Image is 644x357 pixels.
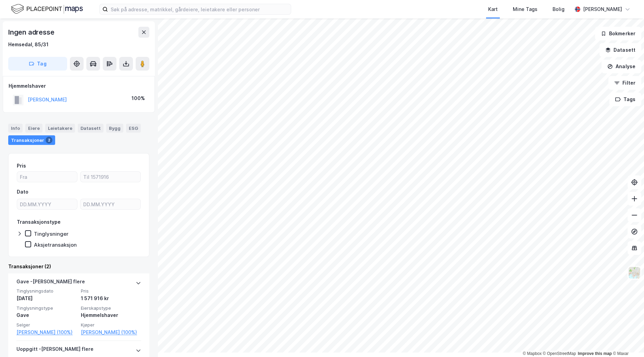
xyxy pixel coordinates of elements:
input: Søk på adresse, matrikkel, gårdeiere, leietakere eller personer [108,4,291,14]
div: Gave - [PERSON_NAME] flere [16,278,85,288]
div: Mine Tags [513,5,537,13]
div: Hjemmelshaver [81,311,141,319]
button: Filter [608,76,641,90]
div: ESG [126,124,141,133]
button: Tag [8,57,67,71]
div: Hjemmelshaver [9,82,149,90]
img: Z [628,266,641,279]
button: Analyse [602,60,641,73]
div: Datasett [78,124,103,133]
button: Bokmerker [595,27,641,40]
a: Improve this map [578,351,612,356]
a: OpenStreetMap [543,351,576,356]
div: Aksjetransaksjon [34,242,77,248]
span: Tinglysningsdato [16,288,77,294]
img: logo.f888ab2527a4732fd821a326f86c7f29.svg [11,3,83,15]
div: Info [8,124,23,133]
div: 100% [132,94,145,102]
div: Tinglysninger [34,231,69,237]
div: Leietakere [45,124,75,133]
span: Selger [16,322,77,328]
div: Bolig [553,5,565,13]
div: Bygg [106,124,123,133]
div: Transaksjoner [8,135,55,145]
div: Pris [17,162,26,170]
a: Mapbox [523,351,542,356]
span: Eierskapstype [81,305,141,311]
div: 2 [46,137,52,144]
input: DD.MM.YYYY [80,199,140,209]
div: [PERSON_NAME] [583,5,622,13]
div: Transaksjoner (2) [8,262,149,271]
div: Gave [16,311,77,319]
div: Eiere [25,124,42,133]
button: Tags [609,93,641,106]
div: [DATE] [16,294,77,303]
div: Ingen adresse [8,27,55,38]
span: Kjøper [81,322,141,328]
input: DD.MM.YYYY [17,199,77,209]
div: Uoppgitt - [PERSON_NAME] flere [16,345,94,356]
span: Pris [81,288,141,294]
button: Datasett [599,43,641,57]
div: Kart [488,5,498,13]
div: 1 571 916 kr [81,294,141,303]
div: Transaksjonstype [17,218,61,226]
iframe: Chat Widget [610,324,644,357]
div: Dato [17,188,28,196]
div: Hemsedal, 85/31 [8,40,49,49]
a: [PERSON_NAME] (100%) [16,328,77,336]
input: Til 1571916 [80,172,140,182]
input: Fra [17,172,77,182]
span: Tinglysningstype [16,305,77,311]
a: [PERSON_NAME] (100%) [81,328,141,336]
